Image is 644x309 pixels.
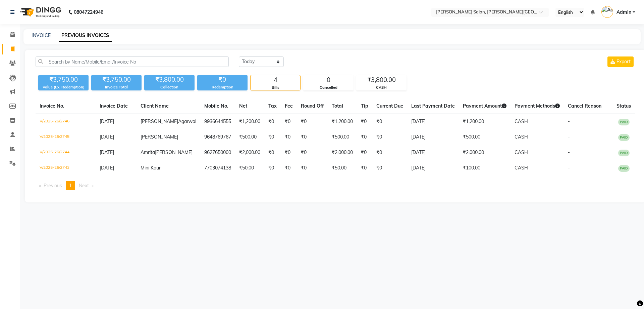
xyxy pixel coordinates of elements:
[144,75,195,84] div: ₹3,800.00
[264,129,281,145] td: ₹0
[141,149,155,155] span: Amrita
[297,114,328,130] td: ₹0
[100,165,114,171] span: [DATE]
[459,114,511,130] td: ₹1,200.00
[607,56,634,67] button: Export
[251,75,300,85] div: 4
[297,145,328,160] td: ₹0
[357,160,372,176] td: ₹0
[235,114,264,130] td: ₹1,200.00
[100,134,114,140] span: [DATE]
[100,118,114,124] span: [DATE]
[44,183,62,189] span: Previous
[304,85,353,90] div: Cancelled
[459,145,511,160] td: ₹2,000.00
[59,30,112,42] a: PREVIOUS INVOICES
[197,84,248,90] div: Redemption
[616,59,631,65] span: Export
[285,103,293,109] span: Fee
[251,85,300,90] div: Bills
[141,103,169,109] span: Client Name
[328,160,357,176] td: ₹50.00
[178,118,196,124] span: Agarwal
[515,165,528,171] span: CASH
[38,84,89,90] div: Value (Ex. Redemption)
[36,160,96,176] td: V/2025-26/2743
[328,129,357,145] td: ₹500.00
[36,181,635,190] nav: Pagination
[301,103,324,109] span: Round Off
[568,118,570,124] span: -
[200,145,235,160] td: 9627650000
[141,134,178,140] span: [PERSON_NAME]
[357,75,406,85] div: ₹3,800.00
[144,84,195,90] div: Collection
[328,114,357,130] td: ₹1,200.00
[239,103,247,109] span: Net
[372,114,407,130] td: ₹0
[568,134,570,140] span: -
[235,145,264,160] td: ₹2,000.00
[332,103,343,109] span: Total
[141,165,161,171] span: Mini Kaur
[372,129,407,145] td: ₹0
[200,114,235,130] td: 9936644555
[463,103,506,109] span: Payment Amount
[568,103,601,109] span: Cancel Reason
[281,114,297,130] td: ₹0
[407,145,459,160] td: [DATE]
[91,84,142,90] div: Invoice Total
[36,129,96,145] td: V/2025-26/2745
[297,160,328,176] td: ₹0
[568,149,570,155] span: -
[616,9,631,16] span: Admin
[515,103,560,109] span: Payment Methods
[36,56,229,67] input: Search by Name/Mobile/Email/Invoice No
[357,114,372,130] td: ₹0
[281,160,297,176] td: ₹0
[235,160,264,176] td: ₹50.00
[69,183,72,189] span: 1
[100,103,128,109] span: Invoice Date
[304,75,353,85] div: 0
[361,103,368,109] span: Tip
[568,165,570,171] span: -
[407,160,459,176] td: [DATE]
[141,118,178,124] span: [PERSON_NAME]
[100,149,114,155] span: [DATE]
[459,129,511,145] td: ₹500.00
[459,160,511,176] td: ₹100.00
[155,149,193,155] span: [PERSON_NAME]
[235,129,264,145] td: ₹500.00
[515,149,528,155] span: CASH
[268,103,277,109] span: Tax
[357,129,372,145] td: ₹0
[618,150,630,156] span: PAID
[91,75,142,84] div: ₹3,750.00
[36,114,96,130] td: V/2025-26/2746
[376,103,403,109] span: Current Due
[618,165,630,172] span: PAID
[264,114,281,130] td: ₹0
[36,145,96,160] td: V/2025-26/2744
[264,160,281,176] td: ₹0
[297,129,328,145] td: ₹0
[372,145,407,160] td: ₹0
[407,114,459,130] td: [DATE]
[200,160,235,176] td: 7703074138
[79,183,89,189] span: Next
[17,3,63,22] img: logo
[40,103,64,109] span: Invoice No.
[618,119,630,125] span: PAID
[328,145,357,160] td: ₹2,000.00
[281,145,297,160] td: ₹0
[601,6,613,18] img: Admin
[264,145,281,160] td: ₹0
[197,75,248,84] div: ₹0
[200,129,235,145] td: 9648769767
[204,103,228,109] span: Mobile No.
[74,3,103,22] b: 08047224946
[281,129,297,145] td: ₹0
[372,160,407,176] td: ₹0
[32,32,51,38] a: INVOICE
